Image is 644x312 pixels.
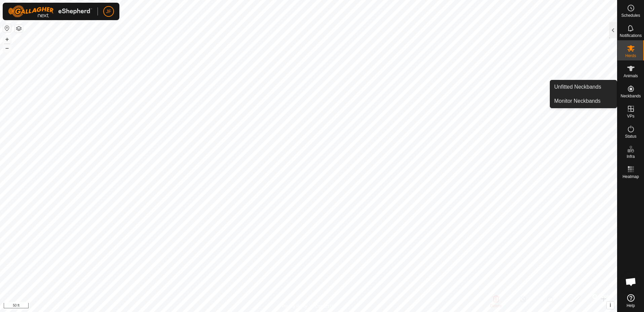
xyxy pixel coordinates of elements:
span: Herds [625,54,636,58]
span: Notifications [620,34,642,38]
span: Neckbands [620,94,641,98]
span: i [610,302,611,308]
span: Status [625,134,636,138]
button: + [3,35,11,43]
span: Infra [627,154,635,159]
a: Unfitted Neckbands [550,80,617,94]
span: Monitor Neckbands [554,97,601,105]
button: Reset Map [3,24,11,32]
span: VPs [627,114,634,118]
a: Help [617,292,644,310]
span: Animals [623,74,638,78]
span: Unfitted Neckbands [554,83,601,91]
span: JF [106,8,111,15]
button: i [607,302,614,309]
span: Help [627,304,635,308]
img: Gallagher Logo [8,5,92,17]
span: Schedules [621,13,640,17]
button: – [3,44,11,52]
span: Heatmap [622,175,639,179]
a: Open chat [621,272,641,292]
a: Monitor Neckbands [550,94,617,108]
a: Privacy Policy [282,303,307,309]
a: Contact Us [315,303,335,309]
button: Map Layers [15,25,23,33]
